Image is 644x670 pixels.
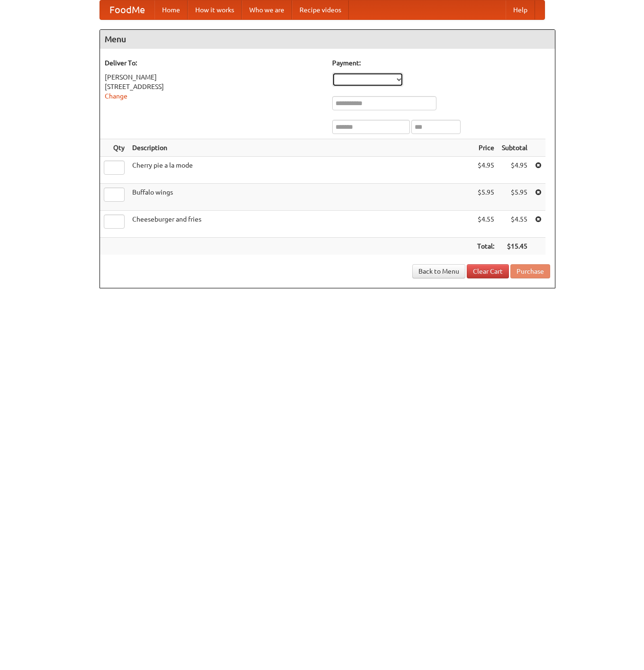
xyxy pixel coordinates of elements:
[498,238,531,255] th: $15.45
[506,0,535,19] a: Help
[105,58,323,68] h5: Deliver To:
[100,0,154,19] a: FoodMe
[128,211,473,238] td: Cheeseburger and fries
[128,139,473,157] th: Description
[100,30,555,49] h4: Menu
[473,157,498,184] td: $4.95
[467,264,509,278] a: Clear Cart
[242,0,292,19] a: Who we are
[473,139,498,157] th: Price
[473,211,498,238] td: $4.55
[412,264,465,278] a: Back to Menu
[100,139,128,157] th: Qty
[105,82,323,91] div: [STREET_ADDRESS]
[188,0,242,19] a: How it works
[498,184,531,211] td: $5.95
[105,72,323,82] div: [PERSON_NAME]
[154,0,188,19] a: Home
[498,157,531,184] td: $4.95
[473,238,498,255] th: Total:
[128,157,473,184] td: Cherry pie a la mode
[498,211,531,238] td: $4.55
[292,0,349,19] a: Recipe videos
[473,184,498,211] td: $5.95
[105,92,127,100] a: Change
[128,184,473,211] td: Buffalo wings
[498,139,531,157] th: Subtotal
[510,264,550,278] button: Purchase
[332,58,550,68] h5: Payment:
